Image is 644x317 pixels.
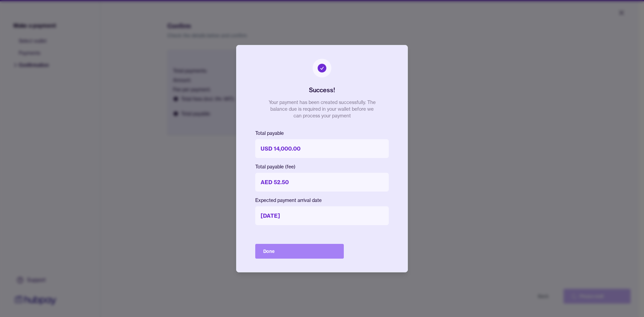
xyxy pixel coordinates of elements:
[268,99,376,119] p: Your payment has been created successfully. The balance due is required in your wallet before we ...
[255,173,389,192] p: AED 52.50
[255,197,389,204] p: Expected payment arrival date
[255,244,344,259] button: Done
[309,86,335,95] h2: Success!
[255,130,389,137] p: Total payable
[255,163,389,170] p: Total payable (fee)
[255,206,389,225] p: [DATE]
[255,139,389,158] p: USD 14,000.00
